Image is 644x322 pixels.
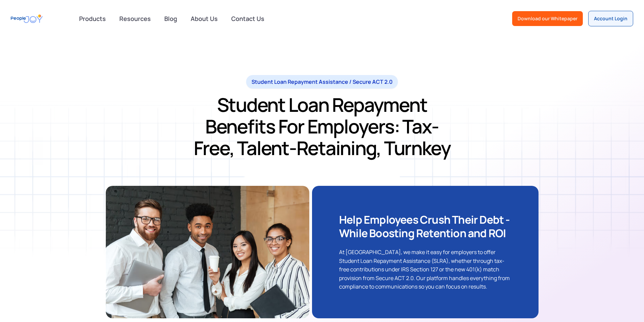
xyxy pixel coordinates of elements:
[594,15,627,22] div: Account Login
[252,78,392,86] div: Student Loan Repayment Assistance / Secure ACT 2.0
[115,11,155,26] a: Resources
[588,11,633,26] a: Account Login
[192,94,452,159] h1: Student Loan Repayment Benefits for Employers: Tax-Free, Talent-Retaining, Turnkey
[187,11,222,26] a: About Us
[339,248,511,291] div: At [GEOGRAPHIC_DATA], we make it easy for employers to offer Student Loan Repayment Assistance (S...
[339,213,511,240] div: Help Employees Crush Their Debt - While Boosting Retention and ROI
[512,11,583,26] a: Download our Whitepaper
[75,12,110,25] div: Products
[227,11,268,26] a: Contact Us
[11,11,43,26] a: home
[518,15,577,22] div: Download our Whitepaper
[160,11,181,26] a: Blog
